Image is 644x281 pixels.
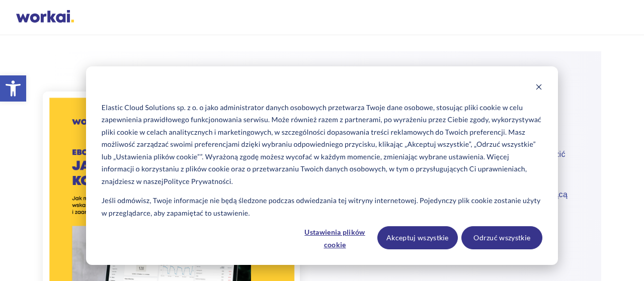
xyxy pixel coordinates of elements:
[102,195,542,219] p: Jeśli odmówisz, Twoje informacje nie będą śledzone podczas odwiedzania tej witryny internetowej. ...
[102,102,542,188] p: Elastic Cloud Solutions sp. z o. o jako administrator danych osobowych przetwarza Twoje dane osob...
[296,226,374,249] button: Ustawienia plików cookie
[535,82,542,95] button: Dismiss cookie banner
[164,175,233,188] a: Polityce Prywatności.
[461,226,542,249] button: Odrzuć wszystkie
[377,226,458,249] button: Akceptuj wszystkie
[86,66,558,265] div: Cookie banner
